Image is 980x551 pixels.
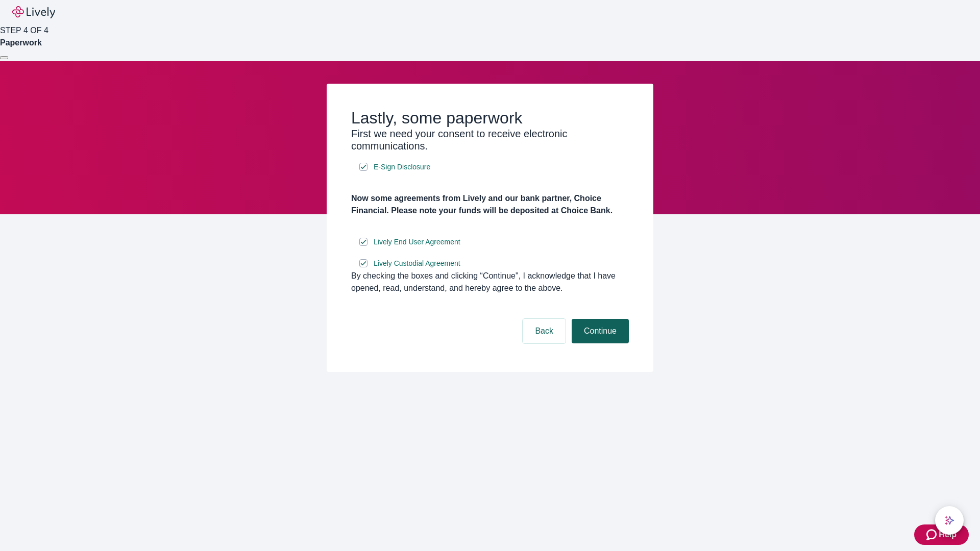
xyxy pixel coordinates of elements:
[374,258,460,269] span: Lively Custodial Agreement
[351,128,629,152] h3: First we need your consent to receive electronic communications.
[374,162,430,172] span: E-Sign Disclosure
[372,236,462,248] a: e-sign disclosure document
[523,319,566,343] button: Back
[12,6,55,18] img: Lively
[935,506,964,535] button: chat
[939,529,957,541] span: Help
[572,319,629,343] button: Continue
[944,515,954,525] svg: Lively AI Assistant
[374,237,460,247] span: Lively End User Agreement
[351,270,629,294] div: By checking the boxes and clicking “Continue", I acknowledge that I have opened, read, understand...
[914,524,969,545] button: Zendesk support iconHelp
[351,192,629,217] h4: Now some agreements from Lively and our bank partner, Choice Financial. Please note your funds wi...
[372,161,432,173] a: e-sign disclosure document
[372,257,462,270] a: e-sign disclosure document
[351,108,629,128] h2: Lastly, some paperwork
[926,529,939,541] svg: Zendesk support icon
